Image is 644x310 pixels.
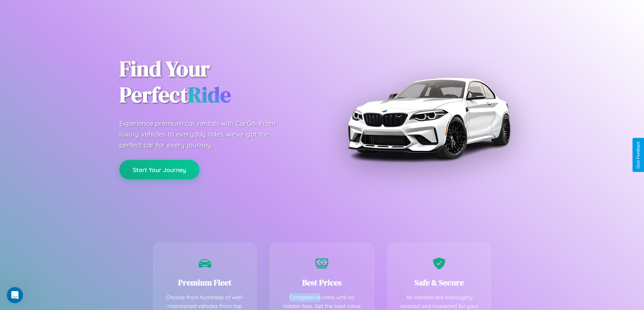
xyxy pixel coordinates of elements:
img: Premium BMW car rental vehicle [344,34,513,202]
h3: Best Prices [281,277,363,288]
h1: Find Your Perfect [119,56,312,108]
h3: Premium Fleet [164,277,246,288]
button: Start Your Journey [119,160,199,179]
h3: Safe & Secure [398,277,481,288]
span: Ride [188,80,231,109]
iframe: Intercom live chat [7,287,23,303]
p: Experience premium car rentals with CarGo. From luxury vehicles to everyday rides, we've got the ... [119,118,288,150]
div: Give Feedback [636,141,641,169]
